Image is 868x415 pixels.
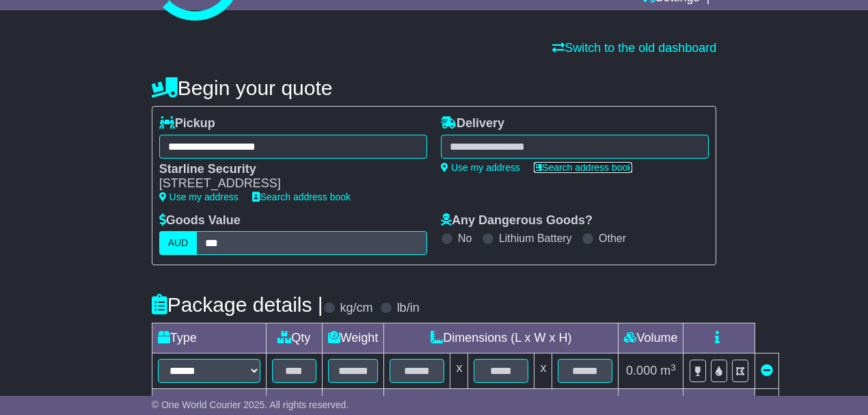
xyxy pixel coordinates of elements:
[252,191,351,202] a: Search address book
[458,232,472,245] label: No
[159,191,239,202] a: Use my address
[159,116,215,131] label: Pickup
[761,364,773,377] a: Remove this item
[266,323,322,353] td: Qty
[441,213,593,228] label: Any Dangerous Goods?
[384,323,619,353] td: Dimensions (L x W x H)
[159,162,413,177] div: Starline Security
[159,176,413,191] div: [STREET_ADDRESS]
[340,301,373,316] label: kg/cm
[322,323,384,353] td: Weight
[534,353,552,389] td: x
[619,323,683,353] td: Volume
[599,232,626,245] label: Other
[152,323,266,353] td: Type
[441,162,520,173] a: Use my address
[152,77,717,99] h4: Begin your quote
[499,232,572,245] label: Lithium Battery
[450,353,468,389] td: x
[670,362,676,373] sup: 3
[552,41,716,55] a: Switch to the old dashboard
[441,116,504,131] label: Delivery
[670,395,676,405] sup: 3
[660,364,676,377] span: m
[152,293,323,316] h4: Package details |
[159,231,198,255] label: AUD
[152,399,349,410] span: © One World Courier 2025. All rights reserved.
[534,162,632,173] a: Search address book
[626,364,657,377] span: 0.000
[159,213,241,228] label: Goods Value
[397,301,420,316] label: lb/in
